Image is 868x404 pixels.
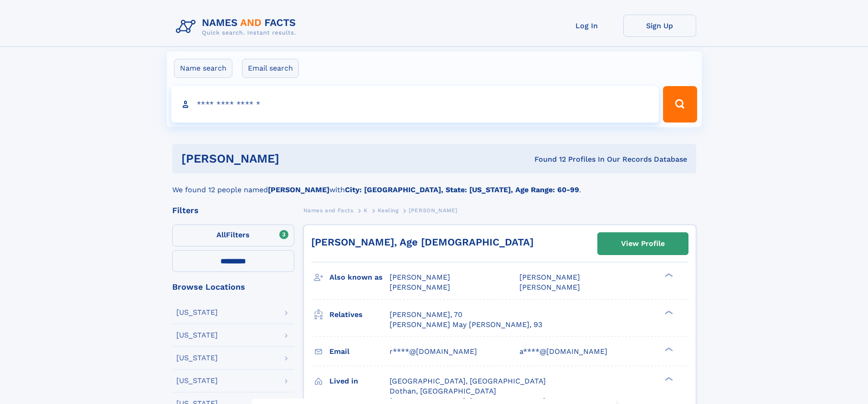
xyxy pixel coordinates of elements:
[172,283,294,291] div: Browse Locations
[176,309,218,316] div: [US_STATE]
[409,207,457,214] span: [PERSON_NAME]
[171,86,659,123] input: search input
[598,233,688,255] a: View Profile
[519,283,580,291] span: [PERSON_NAME]
[268,185,329,194] b: [PERSON_NAME]
[663,86,697,123] button: Search Button
[172,225,294,246] label: Filters
[663,309,673,315] div: ❯
[172,15,303,39] img: Logo Names and Facts
[390,377,546,385] span: [GEOGRAPHIC_DATA], [GEOGRAPHIC_DATA]
[329,270,390,285] h3: Also known as
[390,387,496,395] span: Dothan, [GEOGRAPHIC_DATA]
[623,15,696,37] a: Sign Up
[176,354,218,362] div: [US_STATE]
[329,307,390,322] h3: Relatives
[390,320,542,330] a: [PERSON_NAME] May [PERSON_NAME], 93
[176,377,218,384] div: [US_STATE]
[329,373,390,389] h3: Lived in
[407,154,687,164] div: Found 12 Profiles In Our Records Database
[364,205,368,216] a: K
[663,346,673,352] div: ❯
[390,283,450,291] span: [PERSON_NAME]
[390,273,450,281] span: [PERSON_NAME]
[519,273,580,281] span: [PERSON_NAME]
[242,59,299,78] label: Email search
[176,332,218,339] div: [US_STATE]
[663,376,673,382] div: ❯
[364,207,368,214] span: K
[303,205,354,216] a: Names and Facts
[345,185,579,194] b: City: [GEOGRAPHIC_DATA], State: [US_STATE], Age Range: 60-99
[663,272,673,278] div: ❯
[390,310,462,320] a: [PERSON_NAME], 70
[216,230,226,239] span: All
[181,153,407,164] h1: [PERSON_NAME]
[378,207,398,214] span: Keeling
[378,205,398,216] a: Keeling
[172,174,696,195] div: We found 12 people named with .
[621,233,665,254] div: View Profile
[311,236,534,248] a: [PERSON_NAME], Age [DEMOGRAPHIC_DATA]
[329,344,390,359] h3: Email
[550,15,623,37] a: Log In
[174,59,232,78] label: Name search
[172,206,294,215] div: Filters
